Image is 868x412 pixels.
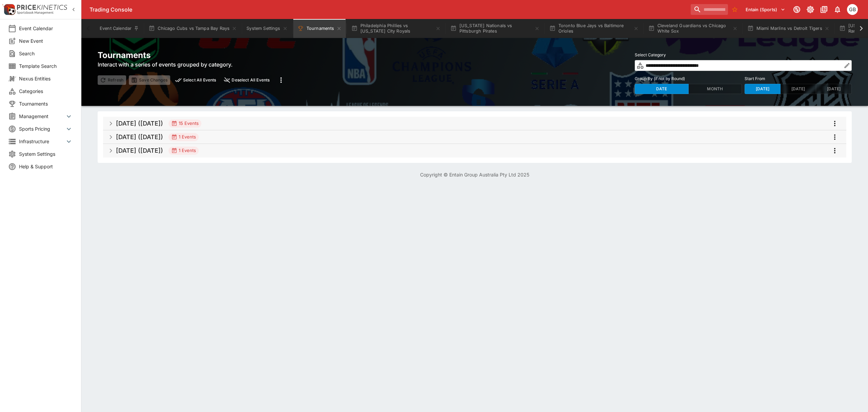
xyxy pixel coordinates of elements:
div: Gareth Brown [847,4,858,15]
span: Event Calendar [19,25,73,32]
div: Start From [745,84,852,94]
img: Sportsbook Management [17,11,54,14]
span: Infrastructure [19,138,65,145]
h5: [DATE] ([DATE]) [116,119,163,127]
p: Copyright © Entain Group Australia Pty Ltd 2025 [81,171,868,178]
input: search [691,4,728,15]
button: [DATE] [745,84,781,94]
button: [DATE] [780,84,816,94]
button: Select Tenant [742,4,789,15]
button: [DATE] ([DATE])1 Eventsmore [103,144,846,157]
button: Connected to PK [791,3,803,16]
h5: [DATE] ([DATE]) [116,147,163,154]
button: [DATE] [816,84,852,94]
button: Toggle light/dark mode [804,3,816,16]
button: Date [635,84,689,94]
span: Nexus Entities [19,75,73,82]
button: System Settings [242,19,292,38]
span: Tournaments [19,100,73,107]
div: Group By (if not by Round) [635,84,742,94]
button: Notifications [831,3,844,16]
button: No Bookmarks [729,4,740,15]
div: 15 Events [171,120,199,127]
img: PriceKinetics Logo [2,3,16,16]
button: [US_STATE] Nationals vs Pittsburgh Pirates [446,19,544,38]
h5: [DATE] ([DATE]) [116,133,163,141]
label: Group By (if not by Round) [635,74,742,84]
button: more [829,117,841,130]
div: 1 Events [171,147,196,154]
span: New Event [19,37,73,44]
button: Chicago Cubs vs Tampa Bay Rays [144,19,241,38]
span: Management [19,113,65,120]
button: Toronto Blue Jays vs Baltimore Orioles [545,19,643,38]
label: Select Category [635,50,852,60]
div: Trading Console [90,6,688,13]
button: preview [173,75,219,85]
button: more [275,74,287,86]
button: Documentation [818,3,830,16]
button: more [829,131,841,143]
span: Categories [19,88,73,95]
span: Help & Support [19,163,73,170]
button: Tournaments [293,19,346,38]
button: close [221,75,272,85]
button: [DATE] ([DATE])15 Eventsmore [103,117,846,130]
label: Start From [745,74,852,84]
h2: Tournaments [98,50,287,60]
button: Cleveland Guardians vs Chicago White Sox [644,19,742,38]
button: Gareth Brown [845,2,860,17]
button: [DATE] ([DATE])1 Eventsmore [103,130,846,144]
span: System Settings [19,150,73,157]
button: Month [688,84,742,94]
span: Template Search [19,62,73,70]
button: Philadelphia Phillies vs [US_STATE] City Royals [347,19,445,38]
button: Event Calendar [96,19,143,38]
div: 1 Events [171,134,196,141]
span: Sports Pricing [19,125,65,132]
button: more [829,145,841,157]
button: Miami Marlins vs Detroit Tigers [743,19,834,38]
span: Search [19,50,73,57]
img: PriceKinetics [17,5,67,10]
h6: Interact with a series of events grouped by category. [98,60,287,69]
